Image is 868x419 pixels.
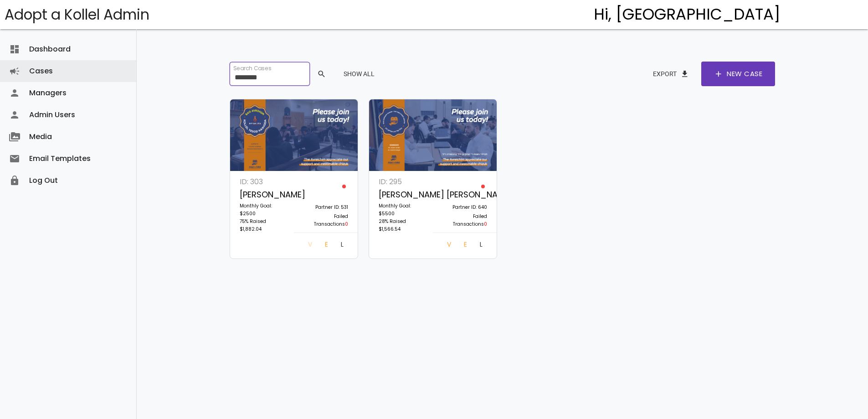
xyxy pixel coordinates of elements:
[9,170,20,191] i: lock
[379,176,428,188] p: ID: 295
[374,176,433,238] a: ID: 295 [PERSON_NAME] [PERSON_NAME] Monthly Goal: $5500 28% Raised $1,566.54
[438,203,487,212] p: Partner ID: 640
[369,99,497,171] img: J0Rd2C8trh.v4ptBRj79D.jpg
[714,62,723,86] span: add
[379,202,428,217] p: Monthly Goal: $5500
[438,212,487,228] p: Failed Transactions
[457,238,473,254] a: Edit
[701,62,775,86] a: addNew Case
[9,148,20,170] i: email
[9,126,20,148] i: perm_media
[680,66,689,82] span: file_download
[230,99,358,171] img: gukva3Z2zf.0Jxt2Zr9Pz.jpg
[336,66,382,82] button: Show All
[646,66,697,82] button: Exportfile_download
[484,221,487,228] span: 0
[345,221,348,228] span: 0
[235,176,294,238] a: ID: 303 [PERSON_NAME] Monthly Goal: $2500 75% Raised $1,882.04
[299,203,348,212] p: Partner ID: 531
[9,38,20,60] i: dashboard
[9,60,20,82] i: campaign
[334,238,351,254] a: Log In
[440,238,457,254] a: View
[379,188,428,202] p: [PERSON_NAME] [PERSON_NAME]
[594,6,781,23] h4: Hi, [GEOGRAPHIC_DATA]
[240,217,289,233] p: 75% Raised $1,882.04
[301,238,318,254] a: View
[240,202,289,217] p: Monthly Goal: $2500
[240,188,289,202] p: [PERSON_NAME]
[299,212,348,228] p: Failed Transactions
[9,82,20,104] i: person
[379,217,428,233] p: 28% Raised $1,566.54
[317,66,326,82] span: search
[240,176,289,188] p: ID: 303
[294,176,353,233] a: Partner ID: 531 Failed Transactions0
[318,238,334,254] a: Edit
[433,176,492,233] a: Partner ID: 640 Failed Transactions0
[473,238,490,254] a: Log In
[310,66,332,82] button: search
[9,104,20,126] i: person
